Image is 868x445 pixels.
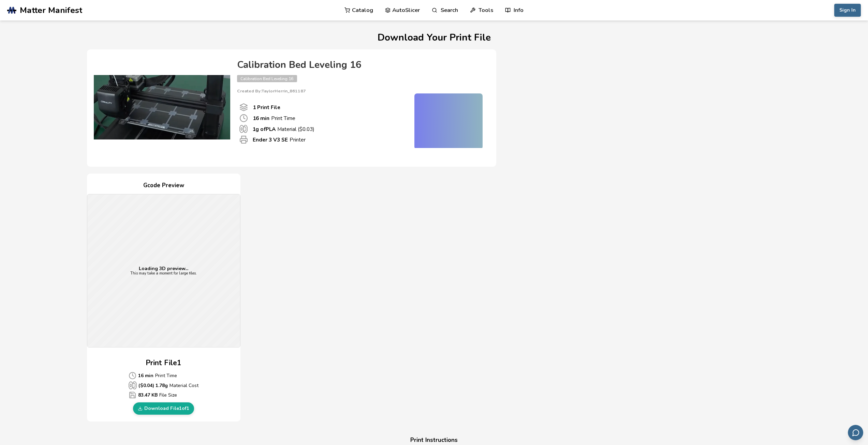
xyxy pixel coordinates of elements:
span: Average Cost [129,381,137,389]
span: Material Used [239,125,248,133]
a: Download File1of1 [133,402,194,415]
h2: Print File 1 [146,358,181,368]
p: Material Cost [129,381,198,389]
p: Created By: TaylorHerrin_861187 [237,89,483,93]
button: Sign In [834,4,861,17]
span: Average Cost [129,391,136,399]
b: Ender 3 V3 SE [253,136,288,143]
span: Number Of Print files [239,103,248,112]
p: Printer [253,136,306,143]
b: 1 g of PLA [252,125,276,133]
p: This may take a moment for large files. [130,271,197,276]
b: 83.47 KB [138,391,158,399]
p: Material ($ 0.03 ) [252,125,314,133]
button: Send feedback via email [848,425,863,440]
p: Print Time [129,372,198,380]
b: 1 Print File [253,104,280,111]
span: Print Time [239,114,248,122]
p: Print Time [253,115,295,122]
span: Average Cost [129,372,136,380]
span: Matter Manifest [20,5,82,15]
p: Loading 3D preview... [130,266,197,271]
h4: Calibration Bed Leveling 16 [237,60,483,70]
img: Product [94,56,230,159]
b: 16 min [253,115,269,122]
h4: Gcode Preview [87,180,240,191]
span: Printer [239,135,248,144]
b: ($ 0.04 ) 1.78 g [138,382,168,389]
h1: Download Your Print File [87,32,781,43]
span: Calibration Bed Leveling 16 [237,75,297,82]
p: File Size [129,391,198,399]
b: 16 min [138,372,153,379]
